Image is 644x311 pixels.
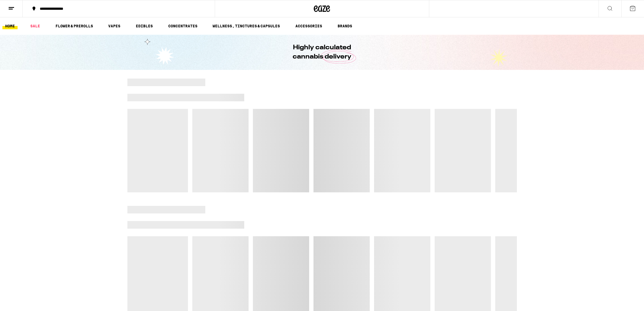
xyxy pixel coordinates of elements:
[53,23,96,29] a: FLOWER & PREROLLS
[105,23,123,29] a: VAPES
[278,43,367,61] h1: Highly calculated cannabis delivery
[28,23,43,29] a: SALE
[335,23,355,29] a: BRANDS
[2,23,18,29] a: HOME
[133,23,156,29] a: EDIBLES
[293,23,325,29] a: ACCESSORIES
[166,23,200,29] a: CONCENTRATES
[210,23,283,29] a: WELLNESS, TINCTURES & CAPSULES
